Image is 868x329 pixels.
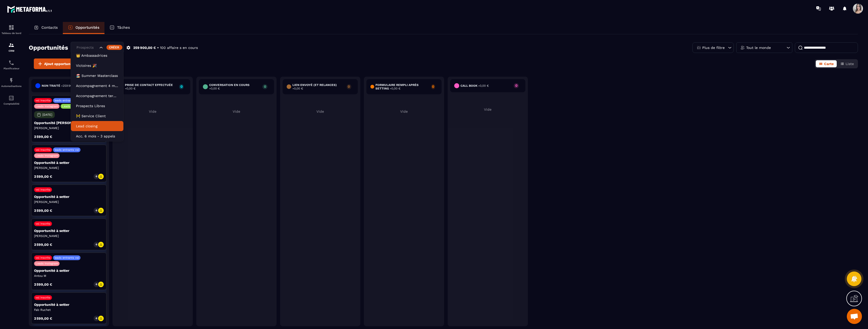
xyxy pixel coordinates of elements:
[34,200,104,204] p: [PERSON_NAME]
[34,175,52,178] p: 2 599,00 €
[76,134,118,139] p: Acc. 6 mois - 3 appels
[34,229,104,233] p: Opportunité à setter
[34,121,104,125] p: Opportunité [PERSON_NAME]
[746,46,771,49] p: Tout le monde
[76,93,118,98] p: Accompagnement terminé
[283,109,358,113] p: Vide
[36,154,58,157] p: Leads Instagram
[160,45,198,50] p: 100 affaire s en cours
[824,62,834,66] span: Carte
[262,85,267,88] p: 0
[847,309,862,324] a: Ouvrir le chat
[71,42,124,53] div: Search for option
[1,49,21,52] p: CRM
[36,188,50,191] p: vsl inscrits
[209,83,260,90] h6: Conversation en cours -
[157,45,159,50] p: •
[34,135,52,138] p: 2 599,00 €
[391,87,400,90] span: 0,00 €
[1,32,21,35] p: Tableau de bord
[1,67,21,70] p: Planificateur
[133,45,156,50] p: 259 900,00 €
[179,85,184,88] p: 0
[104,22,135,34] a: Tâches
[76,124,118,129] p: Lead closing
[34,195,104,199] p: Opportunité à setter
[96,209,97,212] p: 0
[34,161,104,165] p: Opportunité à setter
[34,283,52,286] p: 2 599,00 €
[375,83,428,90] h6: Formulaire rempli après setting -
[75,45,98,50] input: Search for option
[42,84,81,87] h6: Non traité -
[106,45,122,50] div: Créer
[34,303,104,307] p: Opportunité à setter
[36,256,50,259] p: vsl inscrits
[702,46,725,49] p: Plus de filtre
[62,105,77,108] p: Leads ADS
[366,109,442,113] p: Vide
[36,105,58,108] p: Leads Instagram
[460,84,489,87] h6: Call book -
[294,87,303,90] span: 0,00 €
[34,166,104,170] p: [PERSON_NAME]
[8,24,14,31] img: formation
[34,234,104,238] p: [PERSON_NAME]
[29,22,63,34] a: Contacts
[76,53,118,58] p: 👑 Ambassadrices
[816,60,837,67] button: Carte
[34,308,104,312] p: Fab Ruchet
[117,25,130,30] p: Tâches
[76,83,118,88] p: Accompagnement 4 mois
[34,243,52,246] p: 2 599,00 €
[55,148,79,152] p: leads entrants vsl
[1,21,21,38] a: formationformationTableau de bord
[29,43,68,53] h2: Opportunités
[34,274,104,278] p: Antou M
[1,56,21,74] a: schedulerschedulerPlanificateur
[76,73,118,78] p: 🏖️ Summer Masterclass
[8,77,14,83] img: automations
[292,83,344,90] h6: Lien envoyé (et relances) -
[34,317,52,320] p: 2 599,00 €
[1,91,21,109] a: accountantaccountantComptabilité
[8,95,14,101] img: accountant
[115,109,190,113] p: Vide
[8,60,14,66] img: scheduler
[76,113,118,118] p: 🚧 Service Client
[36,99,50,102] p: vsl inscrits
[76,103,118,108] p: Prospects Libres
[199,109,274,113] p: Vide
[450,107,525,111] p: Vide
[44,61,75,66] span: Ajout opportunité
[34,126,104,130] p: [PERSON_NAME]
[846,62,854,66] span: Liste
[41,25,58,30] p: Contacts
[34,58,78,69] button: Ajout opportunité
[55,99,79,102] p: leads entrants vsl
[431,85,435,88] p: 0
[36,262,58,265] p: Leads Instagram
[125,83,177,90] h6: Prise de contact effectuée -
[63,22,104,34] a: Opportunités
[211,87,220,90] span: 0,00 €
[42,113,52,116] p: [DATE]
[34,268,104,273] p: Opportunité à setter
[63,84,81,87] span: 259 900,00 €
[96,283,97,286] p: 0
[96,317,97,320] p: 0
[96,175,97,178] p: 0
[514,84,519,87] p: 0
[96,243,97,246] p: 0
[36,296,50,299] p: vsl inscrits
[34,209,52,212] p: 2 599,00 €
[1,85,21,87] p: Automatisations
[837,60,857,67] button: Liste
[1,102,21,105] p: Comptabilité
[75,25,99,30] p: Opportunités
[76,63,118,68] p: Victoires 🎉
[36,222,50,225] p: vsl inscrits
[55,256,79,259] p: leads entrants vsl
[480,84,489,87] span: 0,00 €
[8,42,14,48] img: formation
